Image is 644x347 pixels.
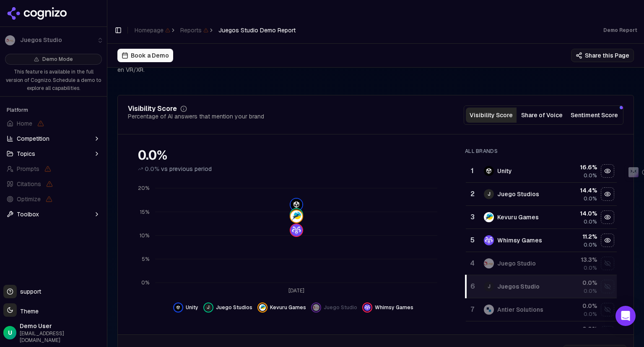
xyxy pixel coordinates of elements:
[93,50,141,55] div: Keywords by Traffic
[291,210,302,222] img: kevuru games
[567,108,621,123] button: Sentiment Score
[13,22,20,29] img: website_grey.svg
[375,304,413,311] span: Whimsy Games
[466,183,617,206] tr: 2JJuego Studios14.4%0.0%Hide juego studios data
[142,256,149,263] tspan: 5%
[466,108,517,123] button: Visibility Score
[17,180,41,188] span: Citations
[22,22,60,29] div: Domain: [URL]
[584,218,597,225] span: 0.0%
[175,304,182,311] img: unity
[17,308,39,315] span: Theme
[138,148,448,163] div: 0.0%
[484,305,494,315] img: antier solutions
[259,304,266,311] img: kevuru games
[8,329,12,337] span: U
[466,252,617,275] tr: 4juego studioJuego Studio13.3%0.0%Show juego studio data
[313,304,319,311] img: juego studio
[465,148,617,155] div: All Brands
[484,212,494,222] img: kevuru games
[42,56,73,63] span: Demo Mode
[558,186,597,195] div: 14.4 %
[466,275,617,298] tr: 6JJuegos Studio0.0%0.0%Show juegos studio data
[584,195,597,202] span: 0.0%
[3,103,104,117] div: Platform
[571,49,634,62] button: Share this Page
[17,287,41,296] span: support
[558,302,597,310] div: 0.0 %
[17,134,49,143] span: Competition
[497,282,540,291] div: Juegos Studio
[324,304,357,311] span: Juego Studio
[257,302,306,313] button: Hide kevuru games data
[470,281,475,292] div: 6
[5,68,102,93] p: This feature is available in the full version of Cognizo. Schedule a demo to explore all capabili...
[469,166,475,176] div: 1
[558,163,597,171] div: 16.6 %
[135,26,296,34] nav: breadcrumb
[32,50,75,55] div: Domain Overview
[3,147,104,160] button: Topics
[3,208,104,221] button: Toolbox
[497,305,543,314] div: Antier Solutions
[17,210,39,218] span: Toolbox
[601,164,614,178] button: Hide unity data
[469,305,475,315] div: 7
[601,210,614,224] button: Hide kevuru games data
[584,311,597,318] span: 0.0%
[180,26,208,34] span: Reports
[558,255,597,264] div: 13.3 %
[497,190,539,198] div: Juego Studios
[173,302,198,313] button: Hide unity data
[161,165,212,173] span: vs previous period
[218,26,296,34] span: Juegos Studio Demo Report
[584,265,597,271] span: 0.0%
[558,232,597,241] div: 11.2 %
[497,236,542,244] div: Whimsy Games
[17,165,39,173] span: Prompts
[311,302,357,313] button: Show juego studio data
[203,302,252,313] button: Hide juego studios data
[484,235,494,245] img: whimsy games
[17,119,32,128] span: Home
[117,49,173,62] button: Book a Demo
[497,259,536,268] div: Juego Studio
[484,166,494,176] img: unity
[291,224,302,236] img: whimsy games
[3,132,104,145] button: Competition
[140,209,149,216] tspan: 15%
[558,209,597,218] div: 14.0 %
[20,330,104,344] span: [EMAIL_ADDRESS][DOMAIN_NAME]
[601,326,614,339] button: Show dapper labs data
[362,302,413,313] button: Hide whimsy games data
[601,303,614,316] button: Show antier solutions data
[270,304,306,311] span: Kevuru Games
[138,185,149,192] tspan: 20%
[469,212,475,222] div: 3
[466,298,617,321] tr: 7antier solutionsAntier Solutions0.0%0.0%Show antier solutions data
[291,209,302,221] span: J
[601,234,614,247] button: Hide whimsy games data
[584,242,597,248] span: 0.0%
[601,280,614,293] button: Show juegos studio data
[135,26,170,34] span: Homepage
[141,279,149,286] tspan: 0%
[145,165,159,173] span: 0.0%
[484,189,494,199] span: J
[615,306,636,326] div: Open Intercom Messenger
[128,112,264,121] div: Percentage of AI answers that mention your brand
[469,258,475,268] div: 4
[466,206,617,229] tr: 3kevuru gamesKevuru Games14.0%0.0%Hide kevuru games data
[364,304,371,311] img: whimsy games
[17,195,41,203] span: Optimize
[601,187,614,201] button: Hide juego studios data
[584,172,597,179] span: 0.0%
[23,49,29,55] img: tab_domain_overview_orange.svg
[558,279,597,287] div: 0.0 %
[603,27,637,34] div: Demo Report
[466,160,617,183] tr: 1unityUnity16.6%0.0%Hide unity data
[83,49,90,55] img: tab_keywords_by_traffic_grey.svg
[13,13,20,20] img: logo_orange.svg
[205,304,212,311] span: J
[469,235,475,245] div: 5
